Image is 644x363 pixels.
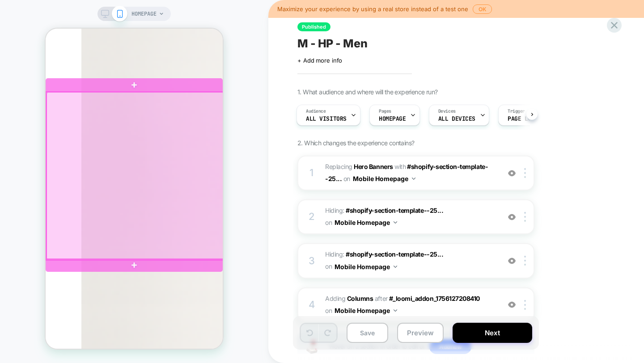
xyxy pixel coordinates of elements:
[307,252,316,270] div: 3
[354,163,393,170] b: Hero Banners
[325,249,496,273] span: Hiding :
[297,22,330,31] span: Published
[335,304,397,317] button: Mobile Homepage
[394,309,397,312] img: down arrow
[394,221,397,224] img: down arrow
[306,108,326,114] span: Audience
[297,37,368,50] span: M - HP - Men
[335,260,397,273] button: Mobile Homepage
[325,305,332,316] span: on
[389,295,480,302] span: #_loomi_addon_1756127208410
[508,169,516,177] img: crossed eye
[508,116,538,122] span: Page Load
[524,256,526,266] img: close
[379,116,406,122] span: HOMEPAGE
[524,300,526,310] img: close
[438,108,456,114] span: Devices
[375,295,388,302] span: AFTER
[343,173,350,184] span: on
[131,7,157,21] span: HOMEPAGE
[325,261,332,272] span: on
[412,177,415,180] img: down arrow
[307,296,316,314] div: 4
[524,212,526,222] img: close
[346,250,443,258] span: #shopify-section-template--25...
[307,208,316,226] div: 2
[394,266,397,268] img: down arrow
[346,207,443,214] span: #shopify-section-template--25...
[453,323,532,343] button: Next
[347,323,388,343] button: Save
[508,213,516,221] img: crossed eye
[325,295,373,302] span: Adding
[397,323,444,343] button: Preview
[297,139,414,147] span: 2. Which changes the experience contains?
[297,57,342,64] span: + Add more info
[353,172,415,185] button: Mobile Homepage
[307,164,316,182] div: 1
[297,88,437,96] span: 1. What audience and where will the experience run?
[473,4,492,14] button: OK
[524,168,526,178] img: close
[394,163,406,170] span: WITH
[325,217,332,228] span: on
[347,295,373,302] b: Columns
[325,163,488,182] span: #shopify-section-template--25...
[379,108,391,114] span: Pages
[438,116,475,122] span: ALL DEVICES
[325,163,393,170] span: Replacing
[508,108,525,114] span: Trigger
[306,116,347,122] span: All Visitors
[508,257,516,265] img: crossed eye
[508,301,516,308] img: crossed eye
[325,205,496,229] span: Hiding :
[335,216,397,229] button: Mobile Homepage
